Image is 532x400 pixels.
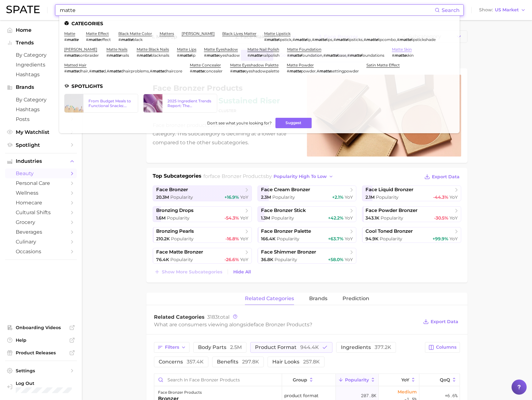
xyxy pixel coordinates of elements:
span: Show more subcategories [162,269,222,275]
span: foundation [301,53,322,58]
a: matte concealer [190,63,221,67]
span: Popularity [380,236,402,242]
span: face liquid bronzer [365,187,413,193]
span: 20.3m [156,194,169,200]
em: matte [152,69,164,73]
em: matte [233,69,244,73]
span: -54.3% [224,215,239,221]
em: matte [109,69,121,73]
span: face powder bronzer [365,208,417,214]
span: bronzing drops [156,208,194,214]
span: Popularity [345,377,369,382]
span: YoY [450,236,458,242]
span: 377.2k [375,344,391,350]
span: Hashtags [16,106,66,112]
em: matte [267,37,278,42]
a: cool toned bronzer94.9k Popularity+99.9% YoY [362,227,461,243]
button: YoY [379,374,419,386]
em: matte [109,53,121,58]
span: YoY [240,194,248,200]
span: 1.3m [261,215,270,221]
em: matte [121,37,133,42]
input: Search in face bronzer products [154,374,282,386]
li: Categories [64,21,455,26]
h1: Top Subcategories [153,172,201,182]
span: YoY [401,377,409,382]
button: ShowUS Market [478,6,527,14]
span: for by [203,173,335,179]
button: Industries [5,157,77,166]
em: matte [399,37,411,42]
span: brands [309,296,327,301]
span: # [118,37,121,42]
span: cultural shifts [16,209,66,215]
span: 210.2k [156,236,170,242]
span: powder [301,69,316,73]
span: concealer [204,69,223,73]
em: matte [366,37,378,42]
span: -44.3% [433,194,448,200]
span: foundations [361,53,384,58]
em: matte [350,53,361,58]
span: YoY [240,257,248,262]
span: 357.4k [187,359,204,365]
span: eyeshadowpalette [244,69,279,73]
button: Brands [5,83,77,92]
span: Settings [16,368,66,374]
span: # [107,69,109,73]
div: What are consumers viewing alongside ? [154,320,418,329]
span: My Watchlist [16,129,66,135]
em: matte [289,69,301,73]
span: YoY [240,215,248,221]
a: Onboarding Videos [5,323,77,332]
a: face liquid bronzer2.1m Popularity-44.3% YoY [362,186,461,201]
a: matte eyeshadow palette [230,63,279,67]
span: -16.8% [225,236,239,242]
a: matte eyeshadow [204,47,238,52]
button: group [282,374,336,386]
a: grocery [5,217,77,227]
span: black [133,37,143,42]
span: 2.1m [365,194,375,200]
span: +58.0% [328,257,343,262]
span: by Category [16,52,66,58]
a: Spotlight [5,140,77,150]
div: face bronzer products [158,389,202,396]
span: Filters [165,345,179,350]
span: Posts [16,116,66,122]
a: From Budget Meals to Functional Snacks: Food & Beverage Trends Shaping Consumer Behavior This Sch... [64,94,138,113]
span: Popularity [167,215,190,221]
span: nailpolish [262,53,280,58]
a: Ingredients [5,60,77,70]
span: # [392,53,394,58]
span: 36.8k [261,257,273,262]
span: # [323,53,326,58]
em: matte [394,53,406,58]
img: SPATE [6,6,40,13]
span: settingpowder [331,69,359,73]
span: personal care [16,180,66,186]
div: , [287,69,359,73]
a: bronzing pearls210.2k Popularity-16.8% YoY [153,227,252,243]
em: matte [295,37,307,42]
span: # [264,37,267,42]
span: by Category [16,97,66,103]
button: QoQ [419,374,460,386]
em: matte [326,53,337,58]
a: black lives matter [222,31,257,36]
a: beverages [5,227,77,237]
span: grocery [16,219,66,225]
a: [PERSON_NAME] [182,31,215,36]
span: # [312,37,314,42]
span: group [293,377,307,382]
em: matte [92,69,103,73]
a: satin matte effect [366,63,400,67]
a: Hashtags [5,70,77,79]
a: by Category [5,50,77,60]
em: matte [179,53,191,58]
span: face bronzer stick [261,208,306,214]
span: Industries [16,158,66,164]
span: # [177,53,179,58]
button: Popularity [336,374,379,386]
span: blacknails [151,53,169,58]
